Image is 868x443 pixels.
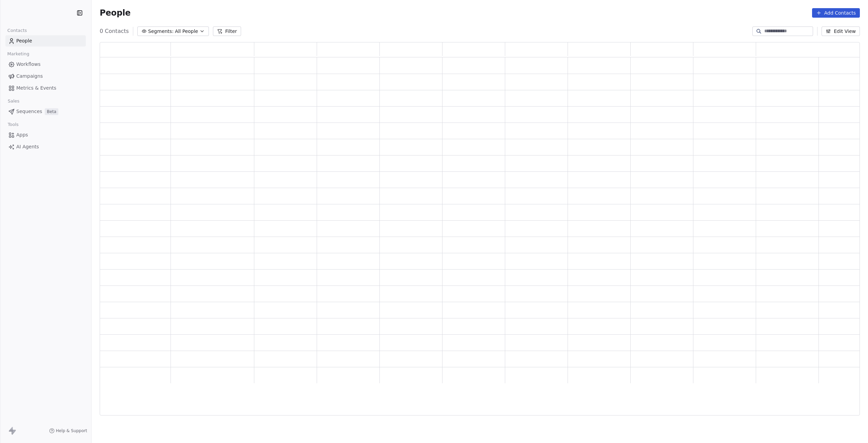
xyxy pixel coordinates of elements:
a: Metrics & Events [5,82,86,94]
button: Filter [213,26,241,36]
a: Campaigns [5,71,86,82]
a: SequencesBeta [5,106,86,117]
a: AI Agents [5,141,86,152]
span: Segments: [148,28,174,35]
span: Campaigns [16,73,43,80]
a: Apps [5,129,86,141]
span: Beta [45,108,58,115]
button: Add Contacts [812,8,860,18]
span: Workflows [16,61,41,68]
span: People [100,8,131,18]
button: Edit View [822,26,860,36]
a: Workflows [5,59,86,70]
span: Apps [16,131,28,139]
span: AI Agents [16,143,39,150]
span: Marketing [4,49,32,59]
span: Metrics & Events [16,85,56,92]
a: Help & Support [49,428,87,433]
div: grid [100,57,860,416]
span: Tools [5,119,21,130]
span: Contacts [4,25,30,36]
span: People [16,37,32,44]
span: Sequences [16,108,42,115]
span: 0 Contacts [100,27,129,35]
a: People [5,35,86,47]
span: All People [175,28,198,35]
span: Sales [5,96,22,106]
span: Help & Support [56,428,87,433]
